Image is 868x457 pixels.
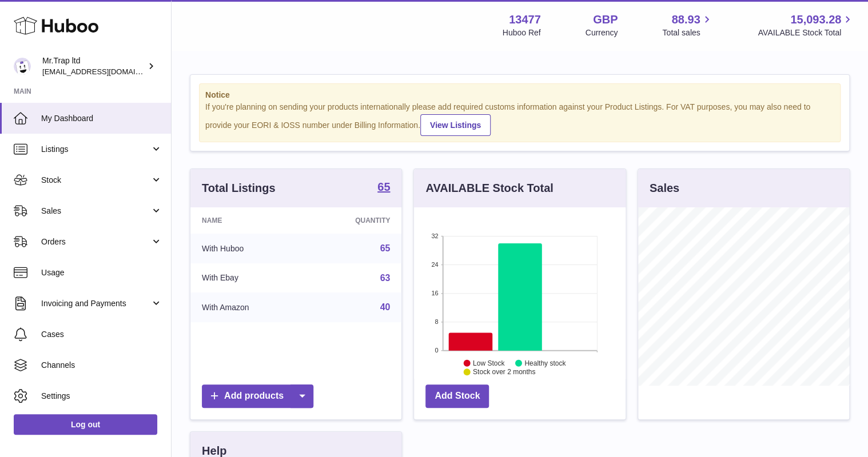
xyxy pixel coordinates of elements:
[14,414,157,435] a: Log out
[41,206,150,217] span: Sales
[425,384,489,408] a: Add Stock
[41,360,162,371] span: Channels
[435,318,439,325] text: 8
[758,27,854,38] span: AVAILABLE Stock Total
[377,181,390,195] a: 65
[41,175,150,186] span: Stock
[758,12,854,38] a: 15,093.28 AVAILABLE Stock Total
[41,329,162,340] span: Cases
[190,263,306,293] td: With Ebay
[41,267,162,278] span: Usage
[202,181,276,196] h3: Total Listings
[425,181,553,196] h3: AVAILABLE Stock Total
[435,347,439,354] text: 0
[432,232,439,239] text: 32
[524,359,566,367] text: Healthy stock
[380,243,391,253] a: 65
[42,55,145,77] div: Mr.Trap ltd
[41,391,162,402] span: Settings
[41,298,150,309] span: Invoicing and Payments
[509,12,541,27] strong: 13477
[205,90,834,101] strong: Notice
[190,207,306,234] th: Name
[662,27,713,38] span: Total sales
[190,234,306,263] td: With Huboo
[586,27,618,38] div: Currency
[41,113,162,124] span: My Dashboard
[42,67,168,76] span: [EMAIL_ADDRESS][DOMAIN_NAME]
[650,181,679,196] h3: Sales
[380,302,391,312] a: 40
[593,12,618,27] strong: GBP
[503,27,541,38] div: Huboo Ref
[377,181,390,193] strong: 65
[473,368,535,376] text: Stock over 2 months
[662,12,713,38] a: 88.93 Total sales
[380,273,391,283] a: 63
[306,207,401,234] th: Quantity
[432,261,439,268] text: 24
[14,58,31,75] img: office@grabacz.eu
[190,292,306,322] td: With Amazon
[790,12,841,27] span: 15,093.28
[473,359,505,367] text: Low Stock
[671,12,700,27] span: 88.93
[41,144,150,155] span: Listings
[202,384,313,408] a: Add products
[41,236,150,247] span: Orders
[420,114,491,136] a: View Listings
[205,102,834,136] div: If you're planning on sending your products internationally please add required customs informati...
[432,290,439,296] text: 16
